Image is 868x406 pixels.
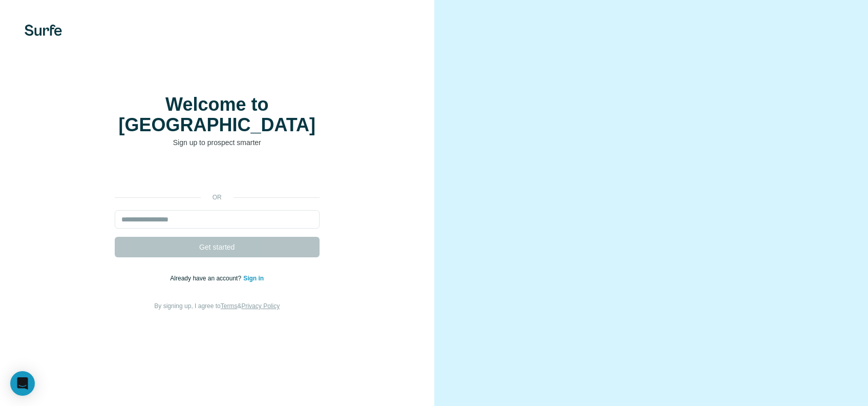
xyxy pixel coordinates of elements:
p: or [201,193,234,202]
a: Sign in [243,275,264,282]
div: Open Intercom Messenger [10,371,35,396]
p: Sign up to prospect smarter [115,137,320,148]
img: Surfe's logo [25,25,62,36]
iframe: Sign in with Google Button [110,163,325,186]
span: By signing up, I agree to & [154,302,280,310]
h1: Welcome to [GEOGRAPHIC_DATA] [115,94,320,135]
a: Terms [221,302,238,310]
span: Already have an account? [170,275,243,282]
a: Privacy Policy [241,302,280,310]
